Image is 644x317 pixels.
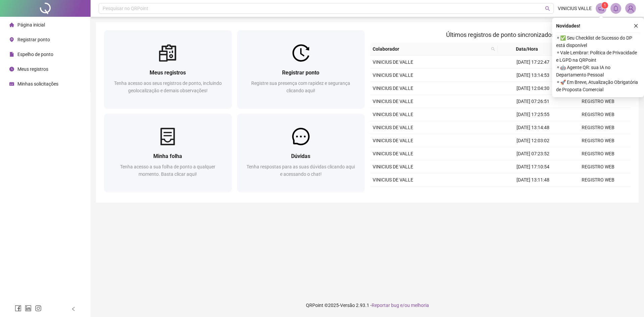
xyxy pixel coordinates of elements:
td: REGISTRO WEB [566,121,631,134]
span: Novidades ! [556,22,580,30]
span: search [490,44,496,54]
span: ⚬ Vale Lembrar: Política de Privacidade e LGPD na QRPoint [556,49,640,64]
span: 1 [604,3,606,8]
td: [DATE] 12:04:30 [500,82,566,95]
a: Meus registrosTenha acesso aos seus registros de ponto, incluindo geolocalização e demais observa... [104,30,232,108]
span: Meus registros [17,66,48,72]
span: VINICIUS DE VALLE [373,112,413,117]
td: [DATE] 13:14:53 [500,69,566,82]
span: clock-circle [9,67,14,71]
span: Registre sua presença com rapidez e segurança clicando aqui! [251,81,350,93]
span: file [9,52,14,57]
span: Espelho de ponto [17,52,53,57]
span: ⚬ 🚀 Em Breve, Atualização Obrigatória de Proposta Comercial [556,78,640,93]
td: REGISTRO WEB [566,187,631,200]
th: Data/Hora [498,43,562,56]
span: linkedin [25,305,32,312]
span: ⚬ ✅ Seu Checklist de Sucesso do DP está disponível [556,34,640,49]
span: Meus registros [150,69,186,76]
span: Página inicial [17,22,45,28]
span: ⚬ 🤖 Agente QR: sua IA no Departamento Pessoal [556,64,640,78]
span: search [491,47,495,51]
span: Últimos registros de ponto sincronizados [446,31,554,38]
td: [DATE] 07:23:52 [500,147,566,160]
span: VINICIUS DE VALLE [373,125,413,130]
span: Data/Hora [500,45,554,53]
span: instagram [35,305,42,312]
span: Tenha acesso aos seus registros de ponto, incluindo geolocalização e demais observações! [114,81,222,93]
td: [DATE] 13:11:48 [500,173,566,187]
td: [DATE] 12:09:37 [500,187,566,200]
td: REGISTRO WEB [566,108,631,121]
span: notification [598,5,604,11]
td: [DATE] 07:26:51 [500,95,566,108]
span: VINICIUS DE VALLE [373,59,413,65]
span: search [545,6,550,11]
span: schedule [9,82,14,86]
td: [DATE] 17:25:55 [500,108,566,121]
a: DúvidasTenha respostas para as suas dúvidas clicando aqui e acessando o chat! [237,114,365,192]
span: VINICIUS DE VALLE [373,99,413,104]
span: VINICIUS DE VALLE [373,72,413,78]
span: Colaborador [373,45,488,53]
td: REGISTRO WEB [566,147,631,160]
span: VINICIUS DE VALLE [373,177,413,182]
span: bell [613,5,619,11]
span: Versão [340,303,355,308]
footer: QRPoint © 2025 - 2.93.1 - [91,294,644,317]
span: Registrar ponto [17,37,50,42]
sup: 1 [601,2,608,9]
span: Reportar bug e/ou melhoria [372,303,429,308]
span: close [634,23,638,28]
td: [DATE] 17:10:54 [500,160,566,173]
td: [DATE] 12:03:02 [500,134,566,147]
td: REGISTRO WEB [566,173,631,187]
span: Registrar ponto [282,69,319,76]
span: Dúvidas [291,153,310,159]
span: Minhas solicitações [17,81,58,87]
span: environment [9,37,14,42]
span: VINICIUS DE VALLE [373,151,413,156]
td: REGISTRO WEB [566,160,631,173]
img: 87292 [626,3,636,13]
span: Minha folha [153,153,182,159]
span: home [9,22,14,27]
span: facebook [15,305,21,312]
a: Registrar pontoRegistre sua presença com rapidez e segurança clicando aqui! [237,30,365,108]
span: left [71,307,76,311]
span: VINICIUS DE VALLE [373,86,413,91]
span: VINICIUS DE VALLE [373,164,413,169]
td: [DATE] 13:14:48 [500,121,566,134]
span: VINICIUS VALLE [558,5,592,12]
td: REGISTRO WEB [566,134,631,147]
a: Minha folhaTenha acesso a sua folha de ponto a qualquer momento. Basta clicar aqui! [104,114,232,192]
td: [DATE] 17:22:47 [500,56,566,69]
span: Tenha acesso a sua folha de ponto a qualquer momento. Basta clicar aqui! [120,164,215,177]
td: REGISTRO WEB [566,95,631,108]
span: Tenha respostas para as suas dúvidas clicando aqui e acessando o chat! [247,164,355,177]
span: VINICIUS DE VALLE [373,138,413,143]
